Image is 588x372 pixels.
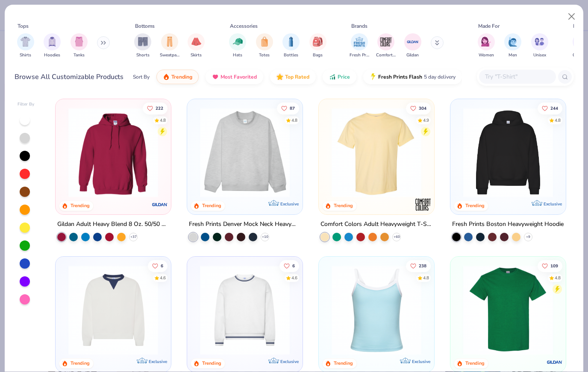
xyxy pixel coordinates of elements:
span: Fresh Prints [350,52,369,59]
button: filter button [376,33,396,59]
span: 109 [550,264,558,268]
button: filter button [531,33,548,59]
span: Trending [171,73,192,80]
button: filter button [256,33,273,59]
span: Exclusive [149,358,167,364]
button: Like [279,260,299,272]
img: Hats Image [233,37,243,47]
span: Bags [313,52,323,59]
span: 238 [419,264,426,268]
img: Shirts Image [21,37,30,47]
button: Like [143,102,168,114]
div: filter for Sweatpants [160,33,179,59]
input: Try "T-Shirt" [484,72,550,82]
img: 3abb6cdb-110e-4e18-92a0-dbcd4e53f056 [64,265,162,355]
button: Like [406,102,431,114]
img: 01756b78-01f6-4cc6-8d8a-3c30c1a0c8ac [64,108,162,197]
span: Tanks [73,52,85,59]
img: Fresh Prints Image [353,35,366,48]
span: + 9 [526,234,530,240]
button: Like [277,102,299,114]
span: Men [509,52,517,59]
div: filter for Tanks [71,33,88,59]
button: filter button [44,33,61,59]
img: 4d4398e1-a86f-4e3e-85fd-b9623566810e [196,265,294,355]
div: 4.8 [555,117,561,123]
span: Totes [259,52,270,59]
span: 5 day delivery [424,72,456,82]
span: 304 [419,106,426,110]
div: Sort By [133,73,150,81]
img: Hoodies Image [47,37,57,47]
button: Close [564,9,580,25]
span: Shorts [136,52,150,59]
div: filter for Hoodies [44,33,61,59]
button: filter button [504,33,521,59]
button: Top Rated [270,70,316,84]
button: filter button [17,33,34,59]
span: Price [338,73,350,80]
div: Bottoms [135,22,155,30]
img: Tanks Image [74,37,84,47]
span: Unisex [533,52,546,59]
div: Comfort Colors Adult Heavyweight T-Shirt [320,219,432,230]
button: filter button [404,33,421,59]
button: filter button [188,33,205,59]
div: filter for Skirts [188,33,205,59]
span: Bottles [284,52,298,59]
div: Filter By [18,101,35,108]
img: db319196-8705-402d-8b46-62aaa07ed94f [459,265,557,355]
div: Fresh Prints Boston Heavyweight Hoodie [452,219,564,230]
div: Accessories [230,22,258,30]
img: Gildan Image [406,35,419,48]
img: Totes Image [260,37,269,47]
div: 4.8 [423,275,429,281]
span: Skirts [191,52,202,59]
div: Tops [18,22,29,30]
span: 222 [156,106,164,110]
button: Like [148,260,168,272]
div: Fresh Prints Denver Mock Neck Heavyweight Sweatshirt [189,219,301,230]
span: Hats [233,52,242,59]
div: Browse All Customizable Products [15,72,123,82]
div: 4.8 [555,275,561,281]
img: Bottles Image [286,37,296,47]
span: Fresh Prints Flash [378,73,422,80]
img: Men Image [508,37,517,47]
span: Most Favorited [220,73,257,80]
span: 87 [290,106,295,110]
img: Comfort Colors logo [415,196,432,213]
div: 4.8 [160,117,166,123]
div: 4.6 [160,275,166,281]
div: filter for Shorts [134,33,151,59]
button: filter button [350,33,369,59]
div: filter for Men [504,33,521,59]
span: 244 [550,106,558,110]
button: filter button [309,33,326,59]
span: Exclusive [280,201,299,207]
img: Comfort Colors Image [379,35,392,48]
button: Like [538,102,562,114]
span: + 60 [393,234,400,240]
div: filter for Shirts [17,33,34,59]
img: 029b8af0-80e6-406f-9fdc-fdf898547912 [327,108,426,197]
span: Exclusive [412,358,430,364]
span: Women [479,52,494,59]
img: most_fav.gif [212,73,219,80]
div: filter for Bags [309,33,326,59]
button: Fresh Prints Flash5 day delivery [363,70,462,84]
div: filter for Comfort Colors [376,33,396,59]
div: Fits [573,22,582,30]
div: filter for Bottles [282,33,300,59]
span: + 10 [262,234,268,240]
span: Sweatpants [160,52,179,59]
div: 4.6 [291,275,297,281]
div: filter for Totes [256,33,273,59]
button: filter button [478,33,495,59]
img: a25d9891-da96-49f3-a35e-76288174bf3a [327,265,426,355]
span: + 37 [130,234,137,240]
button: Trending [156,70,199,84]
div: filter for Women [478,33,495,59]
span: Top Rated [285,73,309,80]
img: TopRated.gif [276,73,283,80]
